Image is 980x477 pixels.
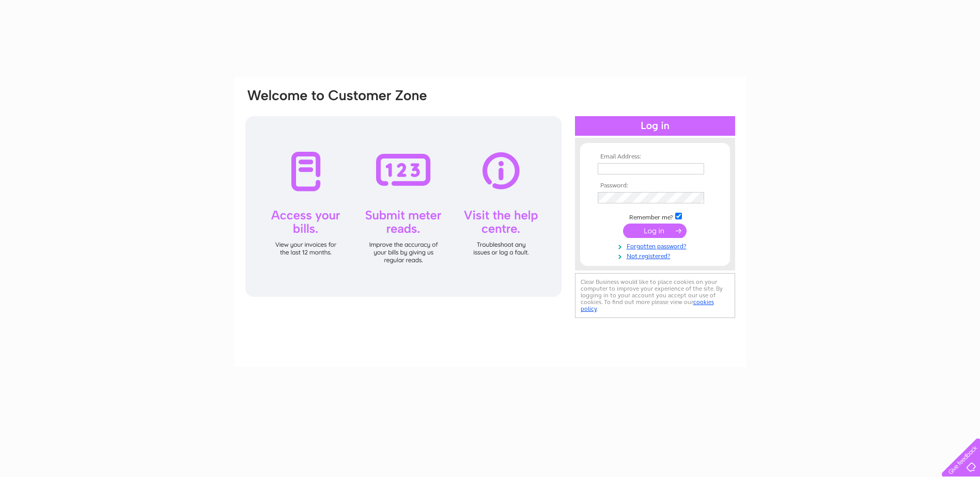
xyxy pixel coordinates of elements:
[623,224,687,238] input: Submit
[598,241,715,250] a: Forgotten password?
[575,273,735,318] div: Clear Business would like to place cookies on your computer to improve your experience of the sit...
[595,211,715,221] td: Remember me?
[595,182,715,189] th: Password:
[595,153,715,161] th: Email Address:
[598,250,715,260] a: Not registered?
[581,298,714,312] a: cookies policy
